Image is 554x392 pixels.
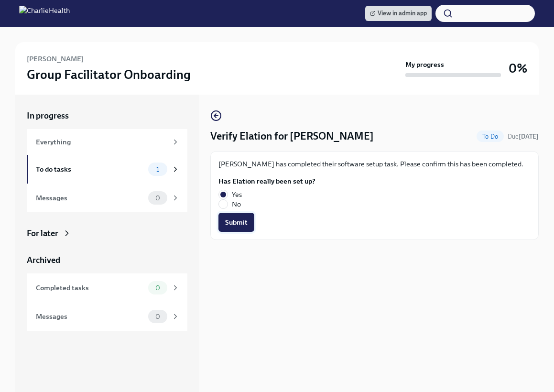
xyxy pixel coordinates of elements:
h3: 0% [509,60,527,77]
div: Completed tasks [36,283,144,293]
strong: My progress [405,60,444,69]
span: Submit [225,218,248,227]
a: View in admin app [365,6,432,21]
a: For later [27,228,187,239]
label: Has Elation really been set up? [218,176,315,186]
a: Everything [27,129,187,155]
span: View in admin app [370,9,427,18]
img: CharlieHealth [19,6,70,21]
span: 0 [150,284,166,292]
span: To Do [477,133,504,140]
a: Messages0 [27,302,187,331]
a: To do tasks1 [27,155,187,184]
div: To do tasks [36,164,144,174]
span: 0 [150,195,166,202]
div: Messages [36,311,144,322]
a: Completed tasks0 [27,273,187,302]
span: Due [508,133,539,140]
button: Submit [218,213,254,232]
p: [PERSON_NAME] has completed their software setup task. Please confirm this has been completed. [218,159,531,169]
span: No [232,199,241,209]
h3: Group Facilitator Onboarding [27,66,191,83]
h4: Verify Elation for [PERSON_NAME] [210,129,374,143]
strong: [DATE] [519,133,539,140]
a: Archived [27,254,187,266]
a: In progress [27,110,187,121]
span: September 20th, 2025 09:00 [508,132,539,141]
span: 0 [150,313,166,320]
div: Messages [36,193,144,203]
div: Everything [36,137,167,147]
a: Messages0 [27,184,187,212]
span: 1 [151,166,165,173]
h6: [PERSON_NAME] [27,54,84,64]
div: For later [27,228,58,239]
span: Yes [232,190,242,199]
